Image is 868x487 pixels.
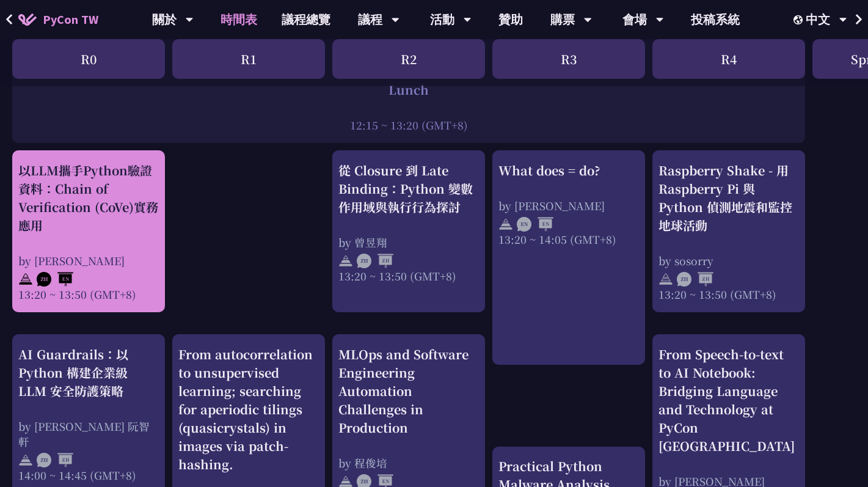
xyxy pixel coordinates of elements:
[178,345,319,474] div: From autocorrelation to unsupervised learning; searching for aperiodic tilings (quasicrystals) in...
[357,254,393,268] img: ZHZH.38617ef.svg
[338,235,479,250] div: by 曾昱翔
[18,287,159,302] div: 13:20 ~ 13:50 (GMT+8)
[658,272,673,287] img: svg+xml;base64,PHN2ZyB4bWxucz0iaHR0cDovL3d3dy53My5vcmcvMjAwMC9zdmciIHdpZHRoPSIyNCIgaGVpZ2h0PSIyNC...
[658,253,799,268] div: by sosorry
[658,345,799,455] div: From Speech-to-text to AI Notebook: Bridging Language and Technology at PyCon [GEOGRAPHIC_DATA]
[12,39,165,79] div: R0
[498,161,639,354] a: What does = do? by [PERSON_NAME] 13:20 ~ 14:05 (GMT+8)
[338,455,479,471] div: by 程俊培
[492,39,645,79] div: R3
[658,161,799,235] div: Raspberry Shake - 用 Raspberry Pi 與 Python 偵測地震和監控地球活動
[652,39,805,79] div: R4
[43,10,98,29] span: PyCon TW
[18,13,37,26] img: Home icon of PyCon TW 2025
[338,268,479,284] div: 13:20 ~ 13:50 (GMT+8)
[498,232,639,247] div: 13:20 ~ 14:05 (GMT+8)
[498,217,513,232] img: svg+xml;base64,PHN2ZyB4bWxucz0iaHR0cDovL3d3dy53My5vcmcvMjAwMC9zdmciIHdpZHRoPSIyNCIgaGVpZ2h0PSIyNC...
[677,272,713,287] img: ZHZH.38617ef.svg
[332,39,485,79] div: R2
[658,161,799,302] a: Raspberry Shake - 用 Raspberry Pi 與 Python 偵測地震和監控地球活動 by sosorry 13:20 ~ 13:50 (GMT+8)
[18,467,159,483] div: 14:00 ~ 14:45 (GMT+8)
[37,272,73,287] img: ZHEN.371966e.svg
[37,453,73,467] img: ZHZH.38617ef.svg
[517,217,553,232] img: ENEN.5a408d1.svg
[498,198,639,213] div: by [PERSON_NAME]
[18,253,159,268] div: by [PERSON_NAME]
[658,287,799,302] div: 13:20 ~ 13:50 (GMT+8)
[172,39,325,79] div: R1
[338,345,479,437] div: MLOps and Software Engineering Automation Challenges in Production
[18,81,799,99] div: Lunch
[18,345,159,400] div: AI Guardrails：以 Python 構建企業級 LLM 安全防護策略
[18,453,33,467] img: svg+xml;base64,PHN2ZyB4bWxucz0iaHR0cDovL3d3dy53My5vcmcvMjAwMC9zdmciIHdpZHRoPSIyNCIgaGVpZ2h0PSIyNC...
[338,161,479,302] a: 從 Closure 到 Late Binding：Python 變數作用域與執行行為探討 by 曾昱翔 13:20 ~ 13:50 (GMT+8)
[6,4,111,35] a: PyCon TW
[18,272,33,287] img: svg+xml;base64,PHN2ZyB4bWxucz0iaHR0cDovL3d3dy53My5vcmcvMjAwMC9zdmciIHdpZHRoPSIyNCIgaGVpZ2h0PSIyNC...
[18,419,159,449] div: by [PERSON_NAME] 阮智軒
[498,161,639,180] div: What does = do?
[338,254,353,268] img: svg+xml;base64,PHN2ZyB4bWxucz0iaHR0cDovL3d3dy53My5vcmcvMjAwMC9zdmciIHdpZHRoPSIyNCIgaGVpZ2h0PSIyNC...
[338,161,479,216] div: 從 Closure 到 Late Binding：Python 變數作用域與執行行為探討
[18,117,799,133] div: 12:15 ~ 13:20 (GMT+8)
[18,161,159,302] a: 以LLM攜手Python驗證資料：Chain of Verification (CoVe)實務應用 by [PERSON_NAME] 13:20 ~ 13:50 (GMT+8)
[793,15,806,24] img: Locale Icon
[18,161,159,235] div: 以LLM攜手Python驗證資料：Chain of Verification (CoVe)實務應用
